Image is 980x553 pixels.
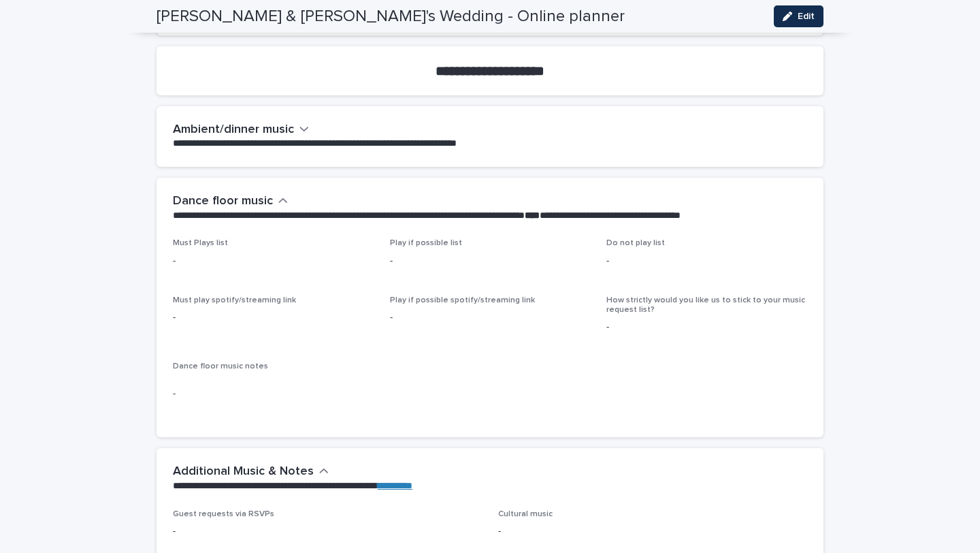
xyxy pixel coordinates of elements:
[173,524,482,539] p: -
[173,464,314,479] h2: Additional Music & Notes
[390,254,591,268] p: -
[173,194,273,209] h2: Dance floor music
[798,12,815,21] span: Edit
[390,239,462,247] span: Play if possible list
[173,296,296,304] span: Must play spotify/streaming link
[173,123,309,138] button: Ambient/dinner music
[173,123,294,138] h2: Ambient/dinner music
[173,254,374,268] p: -
[606,239,665,247] span: Do not play list
[173,387,807,401] p: -
[498,524,807,539] p: -
[173,362,268,370] span: Dance floor music notes
[173,194,288,209] button: Dance floor music
[606,320,807,334] p: -
[606,296,805,314] span: How strictly would you like us to stick to your music request list?
[173,510,274,518] span: Guest requests via RSVPs
[390,311,591,325] p: -
[774,5,823,27] button: Edit
[390,296,535,304] span: Play if possible spotify/streaming link
[157,7,625,27] h2: [PERSON_NAME] & [PERSON_NAME]'s Wedding - Online planner
[173,464,329,479] button: Additional Music & Notes
[173,239,228,247] span: Must Plays list
[173,311,374,325] p: -
[498,510,553,518] span: Cultural music
[606,254,807,268] p: -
